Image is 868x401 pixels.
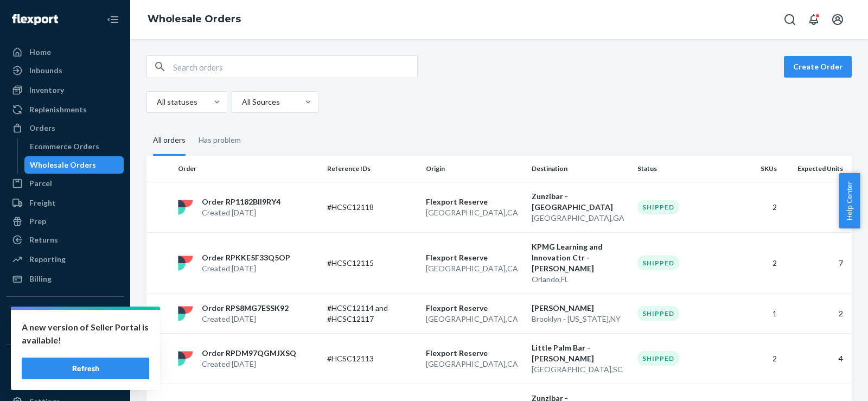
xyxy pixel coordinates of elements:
td: 2 [781,294,852,333]
button: Close Navigation [102,9,124,30]
a: Home [7,43,124,61]
p: KPMG Learning and Innovation Ctr - [PERSON_NAME] [532,241,629,274]
p: Created [DATE] [202,207,280,218]
p: Order RPKKE5F33Q5OP [202,252,290,263]
div: Has problem [199,126,241,154]
div: Shipped [637,306,679,321]
a: Add Fast Tag [7,375,124,389]
p: [GEOGRAPHIC_DATA] , SC [532,364,629,375]
a: Add Integration [7,327,124,340]
p: [PERSON_NAME] [532,303,629,314]
p: Little Palm Bar - [PERSON_NAME] [532,342,629,364]
p: Flexport Reserve [426,348,523,359]
div: Billing [29,273,52,284]
td: 2 [732,232,781,294]
td: 2 [732,182,781,232]
a: Wholesale Orders [148,13,241,25]
p: [GEOGRAPHIC_DATA] , CA [426,207,523,218]
button: Create Order [784,56,852,78]
button: Help Center [839,173,860,228]
p: Zunzibar - [GEOGRAPHIC_DATA] [532,191,629,213]
button: Open account menu [827,9,848,30]
th: Status [633,156,732,182]
p: [GEOGRAPHIC_DATA] , GA [532,213,629,224]
p: Order RPS8MG7ESSK92 [202,303,289,314]
p: [GEOGRAPHIC_DATA] , CA [426,359,523,370]
input: All statuses [156,97,157,107]
p: Created [DATE] [202,314,289,324]
div: Inventory [29,85,64,96]
p: [GEOGRAPHIC_DATA] , CA [426,263,523,274]
p: Orlando , FL [532,274,629,285]
img: Flexport logo [12,14,58,25]
input: All Sources [241,97,242,107]
p: Brooklyn - [US_STATE] , NY [532,314,629,324]
td: 4 [781,333,852,384]
div: Reporting [29,254,66,265]
ol: breadcrumbs [139,4,250,35]
img: flexport logo [178,200,193,215]
button: Refresh [22,358,149,379]
div: Prep [29,216,46,227]
td: 2 [781,182,852,232]
button: Open Search Box [779,9,801,30]
div: Wholesale Orders [30,160,96,170]
p: #HCSC12113 [327,353,414,364]
div: Shipped [637,256,679,270]
p: #HCSC12118 [327,202,414,213]
p: Created [DATE] [202,263,290,274]
button: Integrations [7,305,124,323]
th: Expected Units [781,156,852,182]
th: Destination [527,156,633,182]
p: Order RPDM97QGMJXSQ [202,348,296,359]
p: #HCSC12114 and #HCSC12117 [327,303,414,324]
img: flexport logo [178,306,193,321]
a: Reporting [7,251,124,268]
img: flexport logo [178,256,193,271]
a: Parcel [7,175,124,192]
a: Prep [7,213,124,230]
th: Origin [422,156,527,182]
img: flexport logo [178,351,193,366]
a: Inventory [7,81,124,99]
button: Open notifications [803,9,825,30]
a: Freight [7,194,124,212]
p: Flexport Reserve [426,252,523,263]
p: Order RP1182BII9RY4 [202,196,280,207]
a: Inbounds [7,62,124,79]
th: SKUs [732,156,781,182]
div: Freight [29,198,56,208]
td: 7 [781,232,852,294]
a: Orders [7,119,124,137]
div: Shipped [637,351,679,366]
th: Reference IDs [323,156,422,182]
div: Inbounds [29,65,62,76]
div: Parcel [29,178,52,189]
p: Flexport Reserve [426,303,523,314]
p: Created [DATE] [202,359,296,370]
a: Ecommerce Orders [24,138,124,155]
input: Search orders [173,56,417,78]
span: Support [22,8,61,17]
p: [GEOGRAPHIC_DATA] , CA [426,314,523,324]
a: Replenishments [7,101,124,118]
a: Returns [7,231,124,249]
div: Ecommerce Orders [30,141,99,152]
div: All orders [153,126,186,156]
p: A new version of Seller Portal is available! [22,321,149,347]
button: Fast Tags [7,354,124,371]
p: #HCSC12115 [327,258,414,269]
div: Orders [29,123,55,133]
div: Returns [29,234,58,245]
td: 2 [732,333,781,384]
td: 1 [732,294,781,333]
a: Billing [7,270,124,288]
div: Shipped [637,200,679,214]
th: Order [174,156,323,182]
a: Wholesale Orders [24,156,124,174]
p: Flexport Reserve [426,196,523,207]
div: Replenishments [29,104,87,115]
div: Home [29,47,51,58]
